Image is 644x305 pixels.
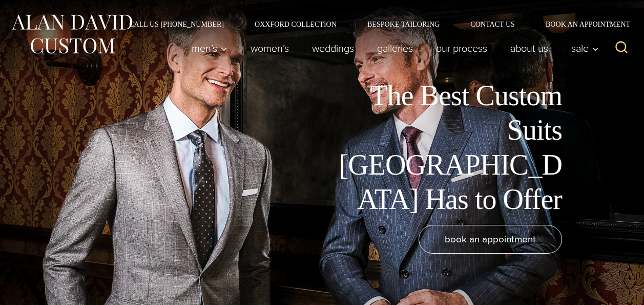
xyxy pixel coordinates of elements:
a: Contact Us [455,21,530,28]
span: Men’s [192,43,227,53]
a: book an appointment [419,225,562,254]
a: Galleries [366,38,425,59]
h1: The Best Custom Suits [GEOGRAPHIC_DATA] Has to Offer [331,79,562,217]
a: Our Process [425,38,499,59]
span: Sale [571,43,599,53]
img: Alan David Custom [10,11,133,57]
a: Book an Appointment [530,21,634,28]
a: About Us [499,38,560,59]
nav: Primary Navigation [180,38,605,59]
a: Oxxford Collection [239,21,352,28]
button: View Search Form [609,36,634,61]
a: weddings [301,38,366,59]
span: book an appointment [445,232,536,246]
a: Bespoke Tailoring [352,21,455,28]
a: Women’s [239,38,301,59]
nav: Secondary Navigation [114,21,634,28]
a: Call Us [PHONE_NUMBER] [114,21,239,28]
